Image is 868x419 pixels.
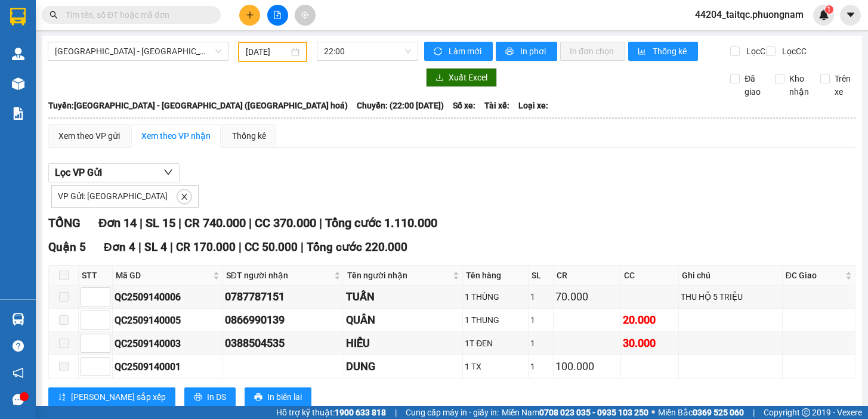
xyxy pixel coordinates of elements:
[223,285,345,309] td: 0787787151
[496,42,557,61] button: printerIn phơi
[753,406,755,419] span: |
[245,387,311,406] button: printerIn biên lai
[845,10,856,20] span: caret-down
[66,8,206,21] input: Tìm tên, số ĐT hoặc mã đơn
[346,335,461,352] div: HIẾU
[113,285,223,309] td: QC2509140006
[246,45,289,58] input: 14/09/2025
[621,266,679,285] th: CC
[13,394,24,405] span: message
[267,5,288,26] button: file-add
[246,11,254,19] span: plus
[276,406,386,419] span: Hỗ trợ kỹ thuật:
[140,216,143,230] span: |
[424,42,493,61] button: syncLàm mới
[335,408,386,417] strong: 1900 633 818
[530,360,551,373] div: 1
[465,360,526,373] div: 1 TX
[113,355,223,378] td: QC2509140001
[254,393,262,402] span: printer
[463,266,529,285] th: Tên hàng
[225,335,342,352] div: 0388504535
[395,406,397,419] span: |
[740,72,766,98] span: Đã giao
[176,240,236,254] span: CR 170.000
[163,167,173,177] span: down
[802,408,810,417] span: copyright
[784,72,814,98] span: Kho nhận
[818,10,829,20] img: icon-new-feature
[71,390,166,404] span: [PERSON_NAME] sắp xếp
[55,165,102,180] span: Lọc VP Gửi
[539,408,648,417] strong: 0708 023 035 - 0935 103 250
[295,5,316,26] button: aim
[48,163,180,182] button: Lọc VP Gửi
[115,290,221,305] div: QC2509140006
[178,216,181,230] span: |
[50,11,58,19] span: search
[840,5,861,26] button: caret-down
[830,72,856,98] span: Trên xe
[465,337,526,350] div: 1T ĐEN
[449,45,483,58] span: Làm mới
[115,359,221,374] div: QC2509140001
[115,313,221,328] div: QC2509140005
[12,77,24,90] img: warehouse-icon
[48,387,175,406] button: sort-ascending[PERSON_NAME] sắp xếp
[344,332,463,355] td: HIẾU
[138,240,141,254] span: |
[628,42,698,61] button: bar-chartThống kê
[177,190,191,204] button: close
[554,266,621,285] th: CR
[301,11,309,19] span: aim
[223,309,345,332] td: 0866990139
[48,240,86,254] span: Quận 5
[225,288,342,305] div: 0787787151
[530,314,551,327] div: 1
[344,309,463,332] td: QUÂN
[267,390,302,404] span: In biên lai
[178,193,191,201] span: close
[357,99,444,112] span: Chuyến: (22:00 [DATE])
[184,387,236,406] button: printerIn DS
[465,314,526,327] div: 1 THUNG
[623,312,677,328] div: 20.000
[307,240,407,254] span: Tổng cước 220.000
[55,42,221,60] span: Nha Trang - Sài Gòn (Hàng hoá)
[146,216,175,230] span: SL 15
[141,129,211,142] div: Xem theo VP nhận
[58,129,120,142] div: Xem theo VP gửi
[742,45,773,58] span: Lọc CR
[113,332,223,355] td: QC2509140003
[12,48,24,60] img: warehouse-icon
[225,312,342,328] div: 0866990139
[453,99,475,112] span: Số xe:
[79,266,113,285] th: STT
[113,309,223,332] td: QC2509140005
[249,216,252,230] span: |
[658,406,744,419] span: Miền Bắc
[653,45,688,58] span: Thống kê
[104,240,135,254] span: Đơn 4
[324,42,411,60] span: 22:00
[325,216,437,230] span: Tổng cước 1.110.000
[239,5,260,26] button: plus
[48,216,81,230] span: TỔNG
[232,129,266,142] div: Thống kê
[505,47,515,57] span: printer
[10,8,26,26] img: logo-vxr
[685,7,813,22] span: 44204_taitqc.phuongnam
[346,358,461,375] div: DUNG
[679,266,783,285] th: Ghi chú
[12,313,24,325] img: warehouse-icon
[301,240,304,254] span: |
[226,269,332,282] span: SĐT người nhận
[239,240,242,254] span: |
[825,5,833,14] sup: 1
[449,71,487,84] span: Xuất Excel
[623,335,677,352] div: 30.000
[116,269,211,282] span: Mã GD
[344,355,463,378] td: DUNG
[115,336,221,351] div: QC2509140003
[484,99,509,112] span: Tài xế:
